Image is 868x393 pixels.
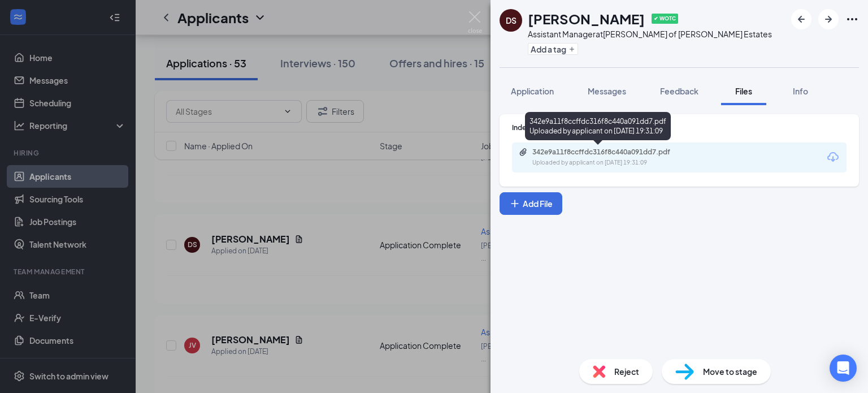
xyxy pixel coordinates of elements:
[830,355,857,382] div: Open Intercom Messenger
[528,9,645,28] h1: [PERSON_NAME]
[793,86,808,96] span: Info
[795,12,808,26] svg: ArrowLeftNew
[528,43,578,55] button: PlusAdd a tag
[791,9,811,29] button: ArrowLeftNew
[652,14,678,24] span: ✔ WOTC
[735,86,752,96] span: Files
[528,28,772,40] div: Assistant Manager at [PERSON_NAME] of [PERSON_NAME] Estates
[822,12,835,26] svg: ArrowRight
[614,365,639,378] span: Reject
[532,148,691,157] div: 342e9a11f8ccffdc316f8c440a091dd7.pdf
[511,86,554,96] span: Application
[845,12,859,26] svg: Ellipses
[703,365,757,378] span: Move to stage
[818,9,839,29] button: ArrowRight
[660,86,698,96] span: Feedback
[512,123,847,132] div: Indeed Resume
[500,192,562,215] button: Add FilePlus
[509,198,520,209] svg: Plus
[519,148,702,167] a: Paperclip342e9a11f8ccffdc316f8c440a091dd7.pdfUploaded by applicant on [DATE] 19:31:09
[588,86,626,96] span: Messages
[506,15,517,26] div: DS
[826,150,840,164] svg: Download
[568,46,575,53] svg: Plus
[532,158,702,167] div: Uploaded by applicant on [DATE] 19:31:09
[525,112,671,140] div: 342e9a11f8ccffdc316f8c440a091dd7.pdf Uploaded by applicant on [DATE] 19:31:09
[519,148,528,157] svg: Paperclip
